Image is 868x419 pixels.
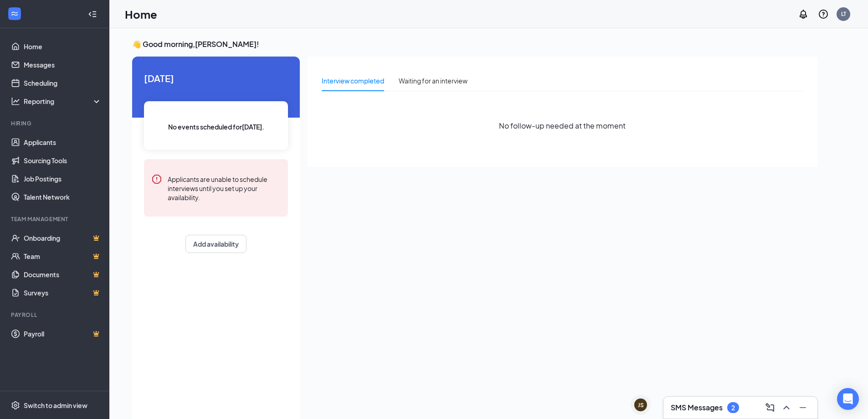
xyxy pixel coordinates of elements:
button: ChevronUp [779,400,794,415]
svg: Collapse [88,10,97,19]
div: Interview completed [322,76,384,86]
svg: Error [151,174,162,185]
div: Applicants are unable to schedule interviews until you set up your availability. [168,174,281,202]
a: PayrollCrown [24,325,102,343]
h3: 👋 Good morning, [PERSON_NAME] ! [132,39,817,49]
a: Sourcing Tools [24,151,102,170]
a: TeamCrown [24,247,102,265]
svg: Notifications [798,9,809,20]
h3: SMS Messages [671,403,723,413]
div: Hiring [11,119,100,127]
svg: Settings [11,401,20,410]
span: No events scheduled for [DATE] . [168,122,264,132]
a: DocumentsCrown [24,265,102,284]
button: Add availability [185,235,247,253]
svg: ComposeMessage [765,402,776,413]
div: Waiting for an interview [399,76,467,86]
a: SurveysCrown [24,284,102,302]
svg: ChevronUp [781,402,792,413]
svg: QuestionInfo [818,9,829,20]
div: LT [841,10,846,18]
div: JS [638,401,644,409]
div: 2 [731,404,735,412]
h1: Home [125,6,157,22]
a: Messages [24,56,102,74]
a: Home [24,37,102,56]
a: Applicants [24,133,102,151]
svg: Minimize [797,402,808,413]
a: Talent Network [24,188,102,206]
div: Payroll [11,311,100,319]
button: ComposeMessage [763,400,777,415]
span: No follow-up needed at the moment [499,120,626,131]
button: Minimize [796,400,810,415]
svg: Analysis [11,97,20,106]
svg: WorkstreamLogo [10,9,19,18]
div: Switch to admin view [24,401,87,410]
a: Job Postings [24,170,102,188]
div: Team Management [11,215,100,223]
a: OnboardingCrown [24,229,102,247]
div: Reporting [24,97,102,106]
span: [DATE] [144,71,288,85]
a: Scheduling [24,74,102,92]
div: Open Intercom Messenger [837,388,859,410]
